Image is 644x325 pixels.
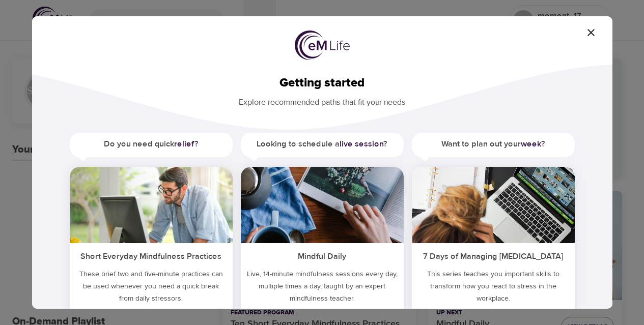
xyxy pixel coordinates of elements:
img: logo [295,31,350,60]
a: week [521,139,541,149]
h2: Getting started [48,76,596,91]
img: ims [241,167,404,243]
h5: Looking to schedule a ? [241,133,404,156]
h5: Mindful Daily [241,243,404,268]
p: Live, 14-minute mindfulness sessions every day, multiple times a day, taught by an expert mindful... [241,268,404,309]
h5: 7 Days of Managing [MEDICAL_DATA] [412,243,575,268]
p: This series teaches you important skills to transform how you react to stress in the workplace. [412,268,575,309]
img: ims [70,167,233,243]
h5: Short Everyday Mindfulness Practices [70,243,233,268]
h5: These brief two and five-minute practices can be used whenever you need a quick break from daily ... [70,268,233,309]
p: Explore recommended paths that fit your needs [48,91,596,108]
h5: Want to plan out your ? [412,133,575,156]
a: live session [340,139,383,149]
h5: Do you need quick ? [70,133,233,156]
img: ims [412,167,575,243]
a: relief [174,139,194,149]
